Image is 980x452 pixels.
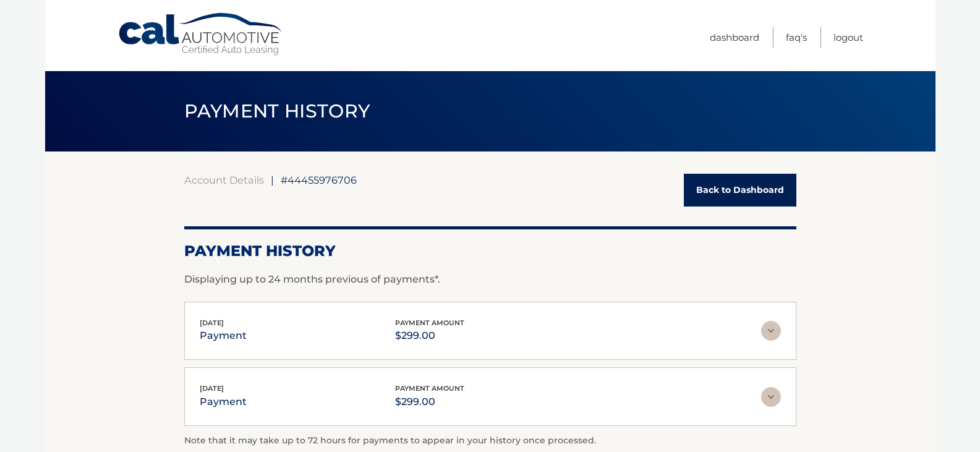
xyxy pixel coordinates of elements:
[184,242,796,260] h2: Payment History
[184,272,796,287] p: Displaying up to 24 months previous of payments*.
[184,174,264,186] a: Account Details
[200,318,224,327] span: [DATE]
[395,393,464,411] p: $299.00
[184,433,796,448] p: Note that it may take up to 72 hours for payments to appear in your history once processed.
[761,387,781,407] img: accordion-rest.svg
[395,384,464,393] span: payment amount
[761,321,781,341] img: accordion-rest.svg
[117,12,284,56] a: Cal Automotive
[395,318,464,327] span: payment amount
[200,393,247,411] p: payment
[786,27,807,48] a: FAQ's
[684,174,796,207] a: Back to Dashboard
[200,327,247,344] p: payment
[184,100,370,122] span: PAYMENT HISTORY
[395,327,464,344] p: $299.00
[281,174,357,186] span: #44455976706
[833,27,863,48] a: Logout
[271,174,274,186] span: |
[200,384,224,393] span: [DATE]
[710,27,759,48] a: Dashboard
